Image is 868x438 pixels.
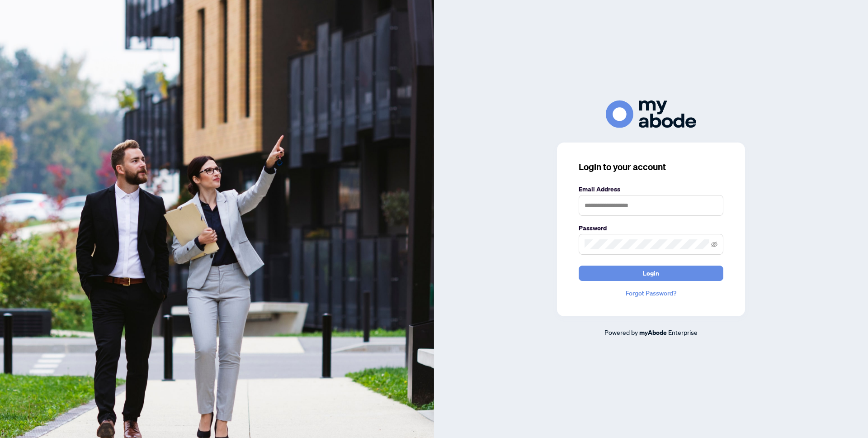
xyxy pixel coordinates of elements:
a: Forgot Password? [579,288,723,298]
label: Password [579,223,723,233]
h3: Login to your account [579,161,723,173]
img: ma-logo [606,100,696,128]
a: myAbode [639,328,667,338]
span: Enterprise [668,328,698,336]
span: eye-invisible [711,241,717,248]
span: Powered by [604,328,638,336]
button: Login [579,266,723,281]
span: Login [643,266,659,281]
label: Email Address [579,184,723,194]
